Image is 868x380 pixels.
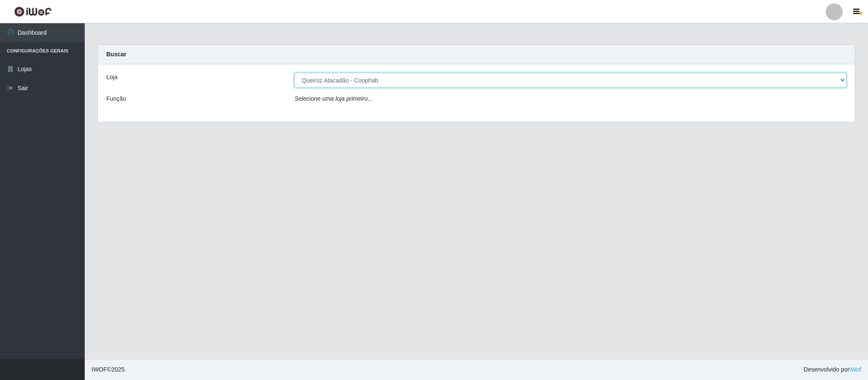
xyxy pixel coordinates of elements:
i: Selecione uma loja primeiro... [294,95,372,102]
span: © 2025 . [92,365,126,374]
span: Desenvolvido por [804,365,861,374]
label: Função [106,94,126,103]
span: IWOF [92,366,107,373]
a: iWof [849,366,861,373]
strong: Buscar [106,51,126,58]
img: CoreUI Logo [14,6,52,17]
label: Loja [106,73,117,82]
